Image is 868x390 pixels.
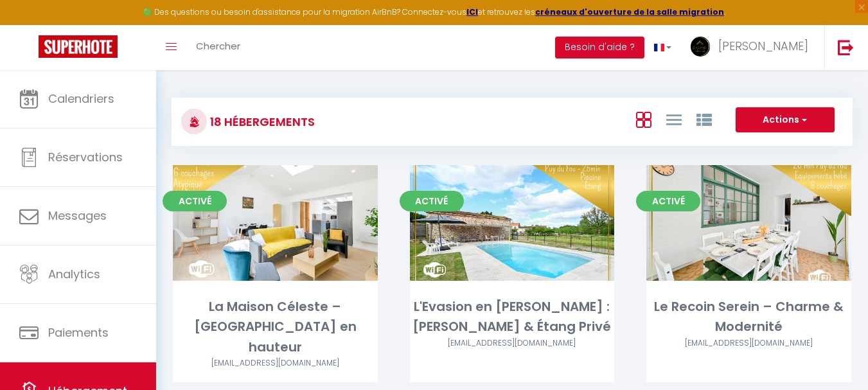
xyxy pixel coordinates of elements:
[163,191,227,211] span: Activé
[838,39,854,55] img: logout
[718,38,808,54] span: [PERSON_NAME]
[736,107,835,133] button: Actions
[196,39,240,53] span: Chercher
[48,324,109,341] span: Paiements
[173,297,378,357] div: La Maison Céleste – [GEOGRAPHIC_DATA] en hauteur
[48,208,107,224] span: Messages
[646,337,851,350] div: Airbnb
[410,337,615,350] div: Airbnb
[48,149,123,165] span: Réservations
[691,37,710,57] img: ...
[555,37,644,58] button: Besoin d'aide ?
[535,6,724,17] a: créneaux d'ouverture de la salle migration
[207,107,315,136] h3: 18 Hébergements
[681,25,824,70] a: ... [PERSON_NAME]
[636,109,651,130] a: Vue en Box
[646,297,851,337] div: Le Recoin Serein – Charme & Modernité
[466,6,478,17] a: ICI
[410,297,615,337] div: L'Evasion en [PERSON_NAME] : [PERSON_NAME] & Étang Privé
[173,357,378,369] div: Airbnb
[48,91,114,107] span: Calendriers
[636,191,700,211] span: Activé
[666,109,682,130] a: Vue en Liste
[48,266,100,282] span: Analytics
[39,35,118,58] img: Super Booking
[186,25,250,70] a: Chercher
[696,109,712,130] a: Vue par Groupe
[400,191,464,211] span: Activé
